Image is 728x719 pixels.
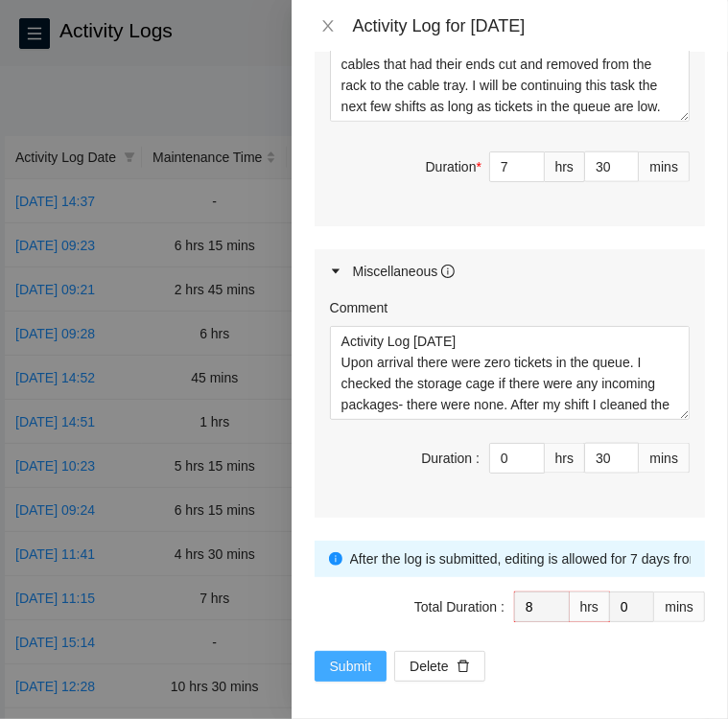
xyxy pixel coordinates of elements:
[330,266,341,277] span: caret-right
[410,656,448,677] span: Delete
[421,448,480,469] div: Duration :
[639,151,690,182] div: mins
[315,651,387,682] button: Submit
[457,660,470,675] span: delete
[353,15,705,36] div: Activity Log for [DATE]
[414,596,505,617] div: Total Duration :
[330,297,388,318] label: Comment
[330,28,690,122] textarea: Comment
[329,552,342,566] span: info-circle
[570,591,610,622] div: hrs
[315,17,341,35] button: Close
[426,156,481,177] div: Duration
[441,265,455,278] span: info-circle
[353,261,456,282] div: Miscellaneous
[545,151,585,182] div: hrs
[315,249,705,293] div: Miscellaneous info-circle
[330,326,690,420] textarea: Comment
[320,18,336,34] span: close
[639,443,690,474] div: mins
[654,591,705,622] div: mins
[330,656,372,677] span: Submit
[545,443,585,474] div: hrs
[394,651,484,682] button: Deletedelete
